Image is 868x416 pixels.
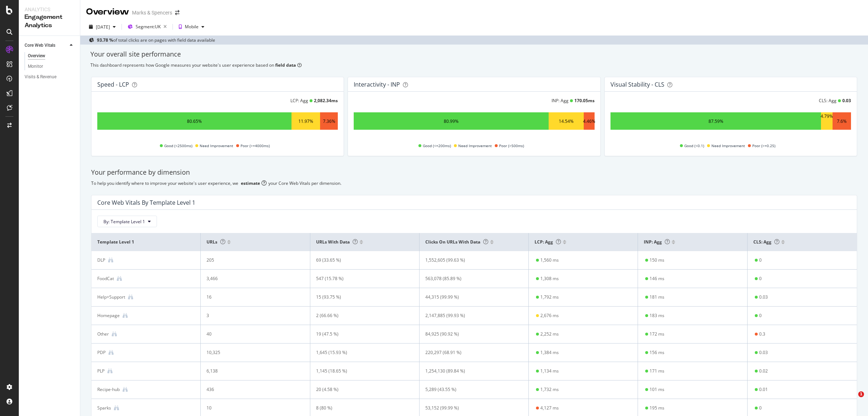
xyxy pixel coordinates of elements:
[241,180,260,186] div: estimate
[535,239,561,245] span: LCP: Agg
[207,386,294,393] div: 436
[499,141,524,150] span: Poor (>500ms)
[97,199,195,206] div: Core Web Vitals By Template Level 1
[759,275,762,282] div: 0
[759,405,762,411] div: 0
[759,368,768,374] div: 0.02
[132,9,172,16] div: Marks & Spencers
[425,368,513,374] div: 1,254,130 (89.84 %)
[97,37,215,43] div: of total clicks are on pages with field data available
[316,275,404,282] div: 547 (15.78 %)
[25,42,55,49] div: Core Web Vitals
[316,368,404,374] div: 1,145 (18.65 %)
[711,141,745,150] span: Need Improvement
[314,97,338,104] div: 2,082.34 ms
[759,312,762,319] div: 0
[25,42,68,49] a: Core Web Vitals
[540,257,559,263] div: 1,560 ms
[97,386,120,393] div: Recipe-hub
[97,239,193,245] span: Template Level 1
[425,257,513,263] div: 1,552,605 (99.63 %)
[858,391,864,397] span: 1
[97,216,157,227] button: By: Template Level 1
[97,312,120,319] div: Homepage
[316,331,404,337] div: 19 (47.5 %)
[298,118,313,124] div: 11.97%
[185,25,199,29] div: Mobile
[91,168,857,177] div: Your performance by dimension
[610,81,664,88] div: Visual Stability - CLS
[425,386,513,393] div: 5,289 (43.55 %)
[540,405,559,411] div: 4,127 ms
[759,331,765,337] div: 0.3
[187,118,202,124] div: 80.65%
[753,239,779,245] span: CLS: Agg
[97,349,106,356] div: PDP
[275,62,296,68] b: field data
[540,275,559,282] div: 1,308 ms
[90,50,858,59] div: Your overall site performance
[650,368,664,374] div: 171 ms
[25,13,74,30] div: Engagement Analytics
[86,6,129,18] div: Overview
[425,294,513,300] div: 44,315 (99.99 %)
[444,118,459,124] div: 80.99%
[25,73,56,81] div: Visits & Revenue
[540,349,559,356] div: 1,384 ms
[423,141,451,150] span: Good (<=200ms)
[709,118,723,124] div: 87.59%
[650,312,664,319] div: 183 ms
[316,405,404,411] div: 8 (80 %)
[540,294,559,300] div: 1,792 ms
[175,10,179,15] div: arrow-right-arrow-left
[843,391,861,409] iframe: Intercom live chat
[540,368,559,374] div: 1,134 ms
[650,294,664,300] div: 181 ms
[821,113,833,129] div: 4.79%
[425,405,513,411] div: 53,152 (99.99 %)
[644,239,670,245] span: INP: Agg
[207,368,294,374] div: 6,138
[425,331,513,337] div: 84,925 (90.92 %)
[583,118,595,124] div: 4.46%
[97,368,105,374] div: PLP
[425,239,488,245] span: Clicks on URLs with data
[164,141,192,150] span: Good (<2500ms)
[25,73,75,81] a: Visits & Revenue
[316,294,404,300] div: 15 (93.75 %)
[207,312,294,319] div: 3
[207,331,294,337] div: 40
[650,349,664,356] div: 156 ms
[540,331,559,337] div: 2,252 ms
[28,63,75,70] a: Monitor
[559,118,574,124] div: 14.54%
[650,331,664,337] div: 172 ms
[97,37,113,43] b: 93.78 %
[650,275,664,282] div: 146 ms
[97,81,129,88] div: Speed - LCP
[425,312,513,319] div: 2,147,885 (99.93 %)
[200,141,233,150] span: Need Improvement
[759,257,762,263] div: 0
[552,97,569,104] div: INP: Agg
[323,118,335,124] div: 7.36%
[759,294,768,300] div: 0.03
[684,141,704,150] span: Good (<0.1)
[28,52,45,60] div: Overview
[136,24,161,30] span: Segment: UK
[316,349,404,356] div: 1,645 (15.93 %)
[207,239,225,245] span: URLs
[842,97,851,104] div: 0.03
[837,118,847,124] div: 7.6%
[650,386,664,393] div: 101 ms
[97,294,125,300] div: Help+Support
[316,386,404,393] div: 20 (4.58 %)
[176,21,207,33] button: Mobile
[752,141,775,150] span: Poor (>=0.25)
[425,275,513,282] div: 563,078 (85.89 %)
[207,349,294,356] div: 10,325
[97,275,114,282] div: FoodCat
[103,219,145,225] span: By: Template Level 1
[207,405,294,411] div: 10
[86,21,119,33] button: [DATE]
